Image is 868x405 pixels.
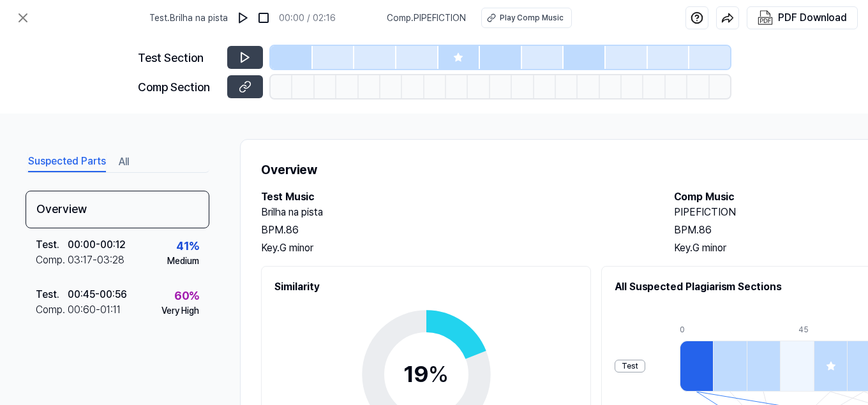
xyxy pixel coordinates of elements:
[387,11,466,25] span: Comp . PIPEFICTION
[68,302,121,318] div: 00:60 - 01:11
[119,152,129,172] button: All
[755,7,849,29] button: PDF Download
[615,360,645,372] div: Test
[691,11,703,24] img: help
[68,253,124,268] div: 03:17 - 03:28
[68,287,127,302] div: 00:45 - 00:56
[500,12,564,24] div: Play Comp Music
[161,304,199,318] div: Very High
[274,279,578,295] h2: Similarity
[721,11,734,24] img: share
[176,237,199,254] div: 41 %
[758,10,773,26] img: PDF Download
[403,357,449,392] div: 19
[26,191,209,228] div: Overview
[680,324,713,335] div: 0
[138,78,220,96] div: Comp Section
[798,324,832,335] div: 45
[68,237,126,253] div: 00:00 - 00:12
[257,11,270,24] img: stop
[428,360,449,388] span: %
[36,237,68,253] div: Test .
[36,287,68,302] div: Test .
[778,10,847,26] div: PDF Download
[138,49,220,66] div: Test Section
[36,302,68,318] div: Comp .
[167,254,199,268] div: Medium
[261,189,648,205] h2: Test Music
[149,11,228,25] span: Test . Brilha na pista
[174,287,199,304] div: 60 %
[261,223,648,238] div: BPM. 86
[481,8,572,28] button: Play Comp Music
[261,205,648,220] h2: Brilha na pista
[36,253,68,268] div: Comp .
[279,11,336,25] div: 00:00 / 02:16
[28,152,106,172] button: Suspected Parts
[261,240,648,256] div: Key. G minor
[237,11,250,24] img: play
